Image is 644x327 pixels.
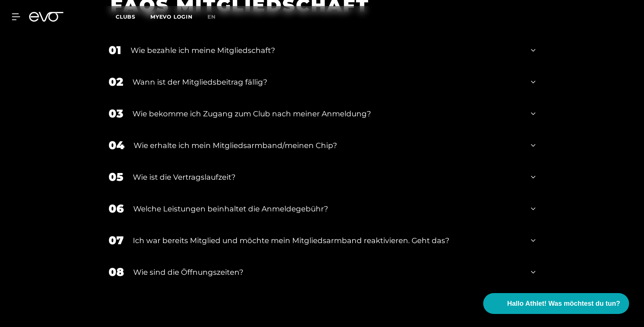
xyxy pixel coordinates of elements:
[132,76,522,88] div: Wann ist der Mitgliedsbeitrag fällig?
[133,267,522,278] div: Wie sind die Öffnungszeiten?
[109,232,124,249] div: 07
[132,108,522,119] div: Wie bekomme ich Zugang zum Club nach meiner Anmeldung?
[131,45,522,56] div: Wie bezahle ich meine Mitgliedschaft?
[116,13,150,20] a: Clubs
[134,140,522,151] div: Wie erhalte ich mein Mitgliedsarmband/meinen Chip?
[109,169,124,185] div: 05
[109,200,124,217] div: 06
[483,293,629,314] button: Hallo Athlet! Was möchtest du tun?
[207,13,225,21] a: en
[150,13,193,20] a: MYEVO LOGIN
[109,137,124,154] div: 04
[109,73,123,90] div: 02
[507,299,620,309] span: Hallo Athlet! Was möchtest du tun?
[207,13,216,20] span: en
[116,13,135,20] span: Clubs
[133,235,522,246] div: Ich war bereits Mitglied und möchte mein Mitgliedsarmband reaktivieren. Geht das?
[133,203,522,214] div: Welche Leistungen beinhaltet die Anmeldegebühr?
[109,42,121,59] div: 01
[109,264,124,280] div: 08
[109,105,123,122] div: 03
[133,172,522,183] div: Wie ist die Vertragslaufzeit?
